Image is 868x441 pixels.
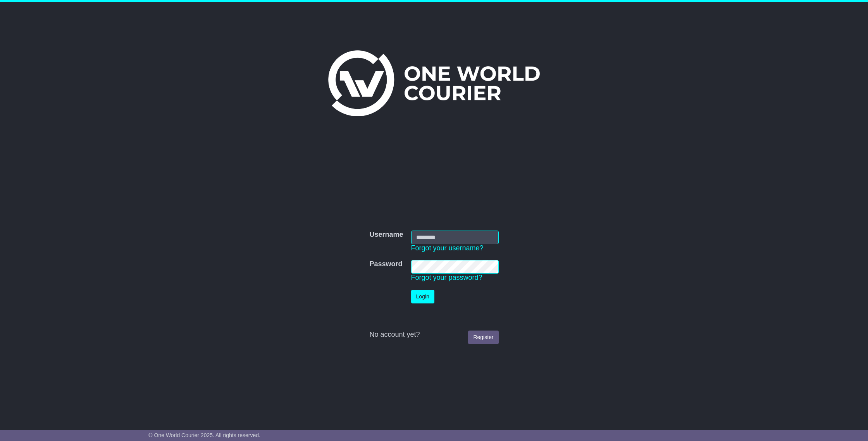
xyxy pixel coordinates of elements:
[411,290,434,303] button: Login
[148,432,260,438] span: © One World Courier 2025. All rights reserved.
[411,244,484,252] a: Forgot your username?
[369,331,498,339] div: No account yet?
[328,50,540,116] img: One World
[411,274,482,281] a: Forgot your password?
[369,260,402,269] label: Password
[369,231,403,239] label: Username
[468,331,498,344] a: Register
